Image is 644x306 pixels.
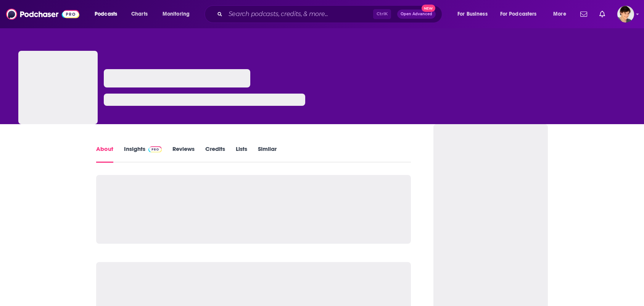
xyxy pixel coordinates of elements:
a: Credits [205,145,225,163]
button: open menu [495,8,548,20]
button: open menu [452,8,497,20]
span: Podcasts [95,9,117,19]
button: Open AdvancedNew [397,10,436,19]
span: New [422,5,435,12]
img: Podchaser - Follow, Share and Rate Podcasts [6,7,79,21]
span: Ctrl K [373,9,391,19]
a: InsightsPodchaser Pro [124,145,162,163]
span: For Podcasters [500,9,537,19]
button: open menu [548,8,576,20]
span: Charts [131,9,148,19]
a: Lists [236,145,247,163]
a: Similar [258,145,277,163]
button: open menu [89,8,127,20]
div: Search podcasts, credits, & more... [212,5,449,23]
img: User Profile [617,6,634,23]
span: For Business [457,9,488,19]
a: Show notifications dropdown [596,8,608,21]
img: Podchaser Pro [148,146,162,152]
a: Reviews [172,145,195,163]
a: About [96,145,113,163]
span: Logged in as bethwouldknow [617,6,634,23]
a: Show notifications dropdown [577,8,590,21]
span: Open Advanced [401,12,432,16]
button: Show profile menu [617,6,634,23]
span: Monitoring [163,9,190,19]
button: open menu [157,8,200,20]
a: Charts [126,8,152,20]
input: Search podcasts, credits, & more... [225,8,373,20]
span: More [553,9,566,19]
